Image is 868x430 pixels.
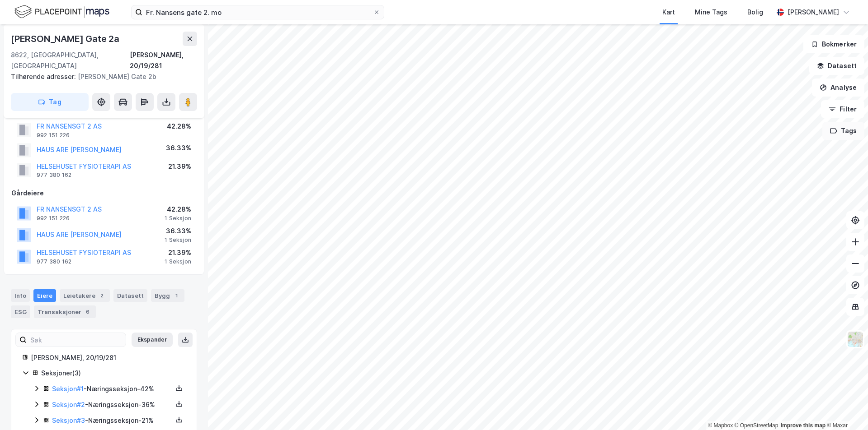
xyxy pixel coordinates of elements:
[695,7,727,18] div: Mine Tags
[821,100,864,118] button: Filter
[37,258,71,265] div: 977 380 162
[662,7,675,18] div: Kart
[11,289,30,302] div: Info
[83,307,92,316] div: 6
[37,132,70,139] div: 992 151 226
[130,50,197,71] div: [PERSON_NAME], 20/19/281
[37,215,70,222] div: 992 151 226
[142,5,373,19] input: Søk på adresse, matrikkel, gårdeiere, leietakere eller personer
[132,333,173,347] button: Ekspander
[37,171,71,179] div: 977 380 162
[823,387,868,430] div: Kontrollprogram for chat
[11,71,190,82] div: [PERSON_NAME] Gate 2b
[27,333,126,347] input: Søk
[11,305,30,318] div: ESG
[823,387,868,430] iframe: Chat Widget
[11,188,197,199] div: Gårdeiere
[52,399,172,410] div: - Næringsseksjon - 36%
[165,204,191,215] div: 42.28%
[52,416,85,424] a: Seksjon#3
[747,7,763,18] div: Bolig
[708,422,733,429] a: Mapbox
[113,289,147,302] div: Datasett
[52,384,172,394] div: - Næringsseksjon - 42%
[14,4,109,20] img: logo.f888ab2527a4732fd821a326f86c7f29.svg
[165,236,191,244] div: 1 Seksjon
[31,352,186,363] div: [PERSON_NAME], 20/19/281
[34,305,96,318] div: Transaksjoner
[11,93,89,111] button: Tag
[803,35,864,53] button: Bokmerker
[52,415,172,426] div: - Næringsseksjon - 21%
[167,121,191,132] div: 42.28%
[11,73,78,80] span: Tilhørende adresser:
[168,161,191,172] div: 21.39%
[151,289,184,302] div: Bygg
[60,289,110,302] div: Leietakere
[165,247,191,258] div: 21.39%
[788,7,839,18] div: [PERSON_NAME]
[781,422,826,429] a: Improve this map
[812,79,864,97] button: Analyse
[166,143,191,153] div: 36.33%
[11,32,121,46] div: [PERSON_NAME] Gate 2a
[735,422,778,429] a: OpenStreetMap
[847,331,864,348] img: Z
[11,50,130,71] div: 8622, [GEOGRAPHIC_DATA], [GEOGRAPHIC_DATA]
[822,122,864,140] button: Tags
[809,57,864,75] button: Datasett
[52,385,84,393] a: Seksjon#1
[97,291,106,300] div: 2
[172,291,181,300] div: 1
[165,215,191,222] div: 1 Seksjon
[52,401,85,408] a: Seksjon#2
[165,226,191,236] div: 36.33%
[33,289,56,302] div: Eiere
[41,368,186,379] div: Seksjoner ( 3 )
[165,258,191,265] div: 1 Seksjon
